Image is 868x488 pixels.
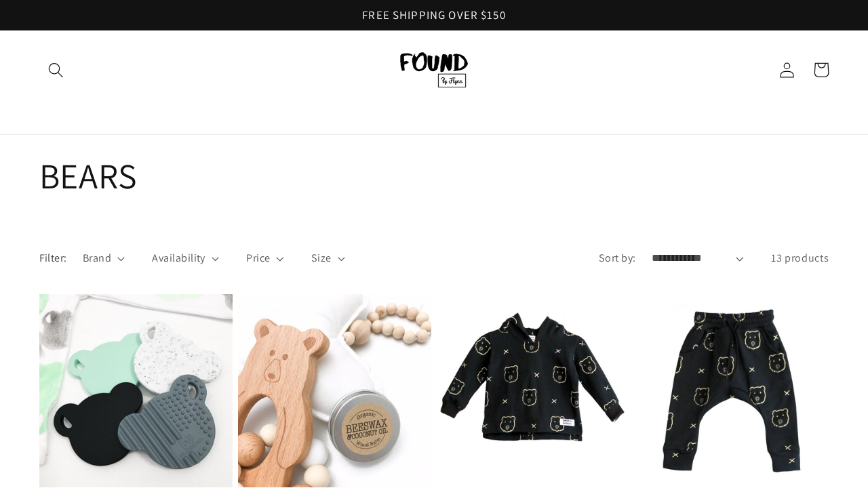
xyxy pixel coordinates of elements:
h1: BEARS [39,154,829,199]
span: Brand [83,250,111,266]
span: 13 products [771,251,829,265]
summary: Availability [152,250,219,266]
summary: Search [39,53,74,87]
span: Availability [152,250,205,266]
span: Price [246,250,270,266]
summary: Price [246,250,283,266]
summary: Size [311,250,345,266]
img: FOUND By Flynn logo [400,52,468,87]
summary: Brand [83,250,125,266]
label: Sort by: [599,251,636,265]
span: Size [311,250,332,266]
h2: Filter: [39,250,67,266]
